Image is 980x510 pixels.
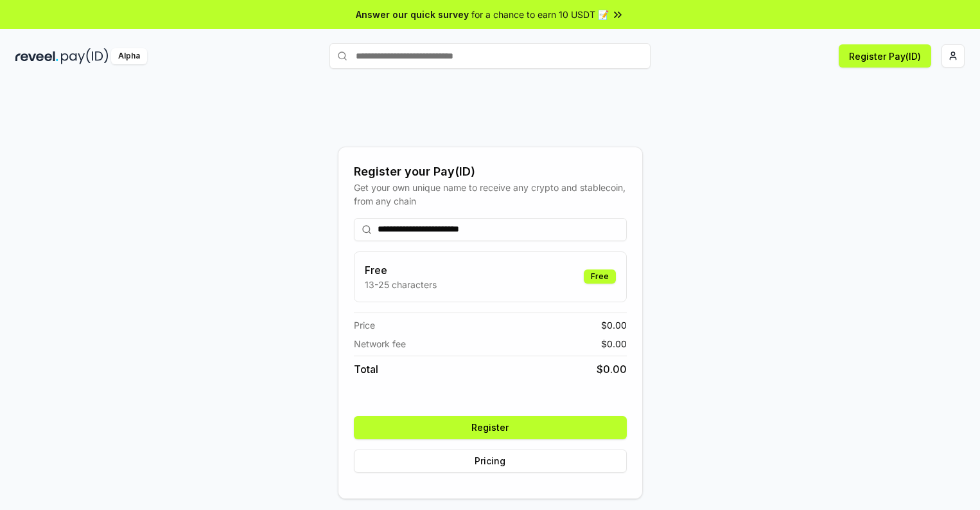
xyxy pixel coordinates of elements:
[471,8,609,21] span: for a chance to earn 10 USDT 📝
[354,416,627,439] button: Register
[584,269,616,284] div: Free
[15,48,58,64] img: reveel_dark
[354,450,627,473] button: Pricing
[601,318,627,332] span: $ 0.00
[354,181,627,208] div: Get your own unique name to receive any crypto and stablecoin, from any chain
[354,318,375,332] span: Price
[597,361,627,377] span: $ 0.00
[111,48,147,64] div: Alpha
[601,337,627,351] span: $ 0.00
[61,48,109,64] img: pay_id
[354,337,406,351] span: Network fee
[356,8,469,21] span: Answer our quick survey
[365,262,437,278] h3: Free
[354,361,378,377] span: Total
[354,163,627,181] div: Register your Pay(ID)
[365,278,437,291] p: 13-25 characters
[839,44,931,68] button: Register Pay(ID)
